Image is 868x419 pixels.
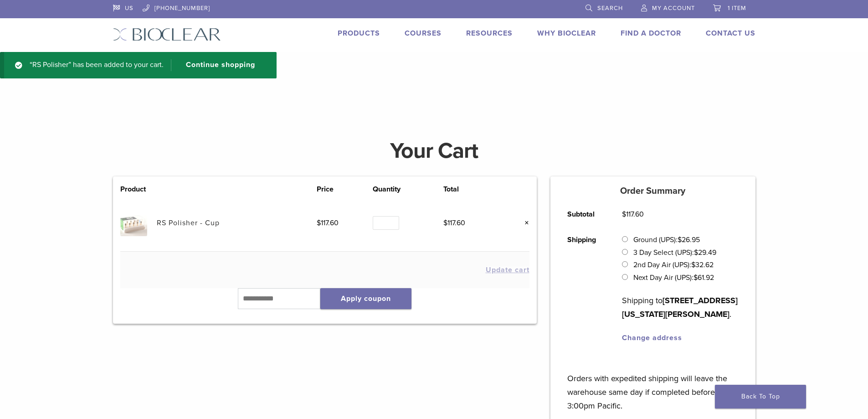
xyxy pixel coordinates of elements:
[157,218,220,228] a: RS Polisher - Cup
[443,218,447,228] span: $
[518,217,529,229] a: Remove this item
[633,235,700,244] label: Ground (UPS):
[622,294,738,321] p: Shipping to .
[694,248,698,257] span: $
[120,184,157,195] th: Product
[466,29,513,38] a: Resources
[621,29,681,38] a: Find A Doctor
[597,5,623,12] span: Search
[652,5,695,12] span: My Account
[373,184,444,195] th: Quantity
[537,29,596,38] a: Why Bioclear
[317,218,321,228] span: $
[557,202,612,227] th: Subtotal
[443,184,499,195] th: Total
[678,235,700,244] bdi: 26.95
[693,273,698,282] span: $
[557,227,612,351] th: Shipping
[622,333,682,342] a: Change address
[706,29,755,38] a: Contact Us
[622,210,644,219] bdi: 117.60
[633,248,716,257] label: 3 Day Select (UPS):
[633,273,714,282] label: Next Day Air (UPS):
[633,260,714,269] label: 2nd Day Air (UPS):
[317,218,339,228] bdi: 117.60
[320,288,411,309] button: Apply coupon
[693,273,714,282] bdi: 61.92
[443,218,465,228] bdi: 117.60
[550,186,755,197] h5: Order Summary
[622,295,738,319] strong: [STREET_ADDRESS][US_STATE][PERSON_NAME]
[106,140,762,162] h1: Your Cart
[171,59,262,71] a: Continue shopping
[405,29,442,38] a: Courses
[317,184,372,195] th: Price
[694,248,716,257] bdi: 29.49
[113,28,221,41] img: Bioclear
[728,5,746,12] span: 1 item
[567,358,738,413] p: Orders with expedited shipping will leave the warehouse same day if completed before 3:00pm Pacific.
[678,235,682,244] span: $
[691,260,714,269] bdi: 32.62
[486,266,529,274] button: Update cart
[691,260,695,269] span: $
[622,210,626,219] span: $
[120,209,147,236] img: RS Polisher - Cup
[338,29,380,38] a: Products
[715,385,806,409] a: Back To Top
